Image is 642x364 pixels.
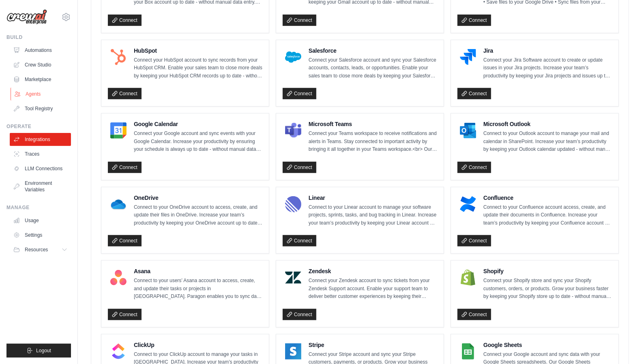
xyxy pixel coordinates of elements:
p: Connect your Salesforce account and sync your Salesforce accounts, contacts, leads, or opportunit... [309,56,437,80]
a: LLM Connections [10,162,71,175]
img: OneDrive Logo [110,196,127,212]
a: Connect [283,15,316,26]
a: Connect [108,235,142,246]
span: Resources [25,246,48,253]
a: Connect [457,162,491,173]
img: HubSpot Logo [110,49,127,65]
a: Connect [283,162,316,173]
a: Crew Studio [10,58,71,71]
a: Usage [10,214,71,227]
a: Environment Variables [10,177,71,196]
a: Connect [108,162,142,173]
p: Connect to your Confluence account access, create, and update their documents in Confluence. Incr... [483,203,612,227]
img: Logo [6,9,47,25]
h4: OneDrive [134,194,262,202]
h4: Salesforce [309,47,437,55]
h4: Linear [309,194,437,202]
a: Tool Registry [10,102,71,115]
p: Connect your Teams workspace to receive notifications and alerts in Teams. Stay connected to impo... [309,130,437,154]
button: Logout [6,344,71,358]
div: Manage [6,204,71,211]
img: Jira Logo [460,49,476,65]
h4: Confluence [483,194,612,202]
p: Connect your HubSpot account to sync records from your HubSpot CRM. Enable your sales team to clo... [134,56,262,80]
h4: HubSpot [134,47,262,55]
p: Connect your Shopify store and sync your Shopify customers, orders, or products. Grow your busine... [483,277,612,301]
a: Connect [283,309,316,320]
p: Connect to your Outlook account to manage your mail and calendar in SharePoint. Increase your tea... [483,130,612,154]
a: Connect [457,88,491,99]
p: Connect your Jira Software account to create or update issues in your Jira projects. Increase you... [483,56,612,80]
h4: Microsoft Outlook [483,120,612,128]
a: Marketplace [10,73,71,86]
h4: Zendesk [309,267,437,275]
a: Traces [10,148,71,161]
span: Logout [36,347,51,354]
img: Confluence Logo [460,196,476,212]
a: Connect [283,88,316,99]
a: Connect [457,235,491,246]
img: Microsoft Outlook Logo [460,122,476,139]
h4: Google Sheets [483,341,612,349]
h4: Jira [483,47,612,55]
img: Google Sheets Logo [460,343,476,360]
p: Connect to your users’ Asana account to access, create, and update their tasks or projects in [GE... [134,277,262,301]
img: Microsoft Teams Logo [285,122,301,139]
a: Agents [11,88,72,101]
img: Salesforce Logo [285,49,301,65]
h4: Google Calendar [134,120,262,128]
div: Build [6,34,71,41]
h4: Shopify [483,267,612,275]
p: Connect your Zendesk account to sync tickets from your Zendesk Support account. Enable your suppo... [309,277,437,301]
a: Integrations [10,133,71,146]
a: Connect [108,309,142,320]
a: Connect [108,15,142,26]
a: Connect [457,309,491,320]
a: Connect [108,88,142,99]
a: Connect [457,15,491,26]
p: Connect to your OneDrive account to access, create, and update their files in OneDrive. Increase ... [134,203,262,227]
h4: ClickUp [134,341,262,349]
img: ClickUp Logo [110,343,127,360]
img: Google Calendar Logo [110,122,127,139]
a: Settings [10,229,71,242]
a: Connect [283,235,316,246]
button: Resources [10,243,71,256]
p: Connect to your Linear account to manage your software projects, sprints, tasks, and bug tracking... [309,203,437,227]
img: Linear Logo [285,196,301,212]
h4: Asana [134,267,262,275]
img: Shopify Logo [460,270,476,286]
a: Automations [10,44,71,57]
div: Operate [6,123,71,130]
img: Stripe Logo [285,343,301,360]
h4: Microsoft Teams [309,120,437,128]
p: Connect your Google account and sync events with your Google Calendar. Increase your productivity... [134,130,262,154]
h4: Stripe [309,341,437,349]
img: Zendesk Logo [285,270,301,286]
img: Asana Logo [110,270,127,286]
